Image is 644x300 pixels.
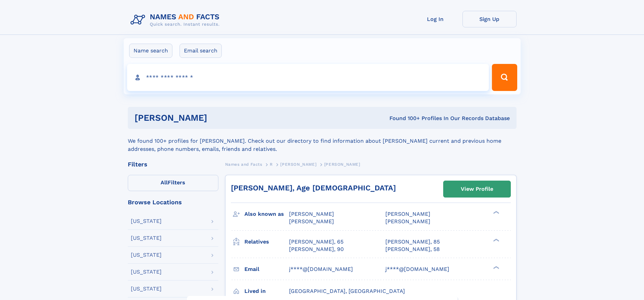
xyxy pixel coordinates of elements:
[385,238,440,246] a: [PERSON_NAME], 85
[128,129,517,153] div: We found 100+ profiles for [PERSON_NAME]. Check out our directory to find information about [PERS...
[231,184,396,192] a: [PERSON_NAME], Age [DEMOGRAPHIC_DATA]
[385,246,440,253] a: [PERSON_NAME], 58
[298,115,510,122] div: Found 100+ Profiles In Our Records Database
[408,11,462,27] a: Log In
[280,162,316,167] span: [PERSON_NAME]
[128,161,218,167] div: Filters
[127,64,489,91] input: search input
[492,210,500,215] div: ❯
[244,236,289,248] h3: Relatives
[385,211,430,217] span: [PERSON_NAME]
[461,181,493,197] div: View Profile
[385,218,430,225] span: [PERSON_NAME]
[462,11,517,27] a: Sign Up
[244,285,289,297] h3: Lived in
[289,238,343,246] a: [PERSON_NAME], 65
[289,288,405,294] span: [GEOGRAPHIC_DATA], [GEOGRAPHIC_DATA]
[128,199,218,205] div: Browse Locations
[131,252,162,258] div: [US_STATE]
[225,160,262,168] a: Names and Facts
[289,246,344,253] a: [PERSON_NAME], 90
[492,238,500,242] div: ❯
[131,269,162,275] div: [US_STATE]
[280,160,316,168] a: [PERSON_NAME]
[180,44,222,58] label: Email search
[135,114,299,122] h1: [PERSON_NAME]
[131,235,162,241] div: [US_STATE]
[270,160,273,168] a: R
[131,286,162,292] div: [US_STATE]
[492,64,517,91] button: Search Button
[289,211,334,217] span: [PERSON_NAME]
[129,44,172,58] label: Name search
[244,263,289,275] h3: Email
[289,218,334,225] span: [PERSON_NAME]
[444,181,510,197] a: View Profile
[492,265,500,270] div: ❯
[128,11,225,29] img: Logo Names and Facts
[128,175,218,191] label: Filters
[161,179,168,186] span: All
[131,218,162,224] div: [US_STATE]
[324,162,360,167] span: [PERSON_NAME]
[270,162,273,167] span: R
[244,208,289,220] h3: Also known as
